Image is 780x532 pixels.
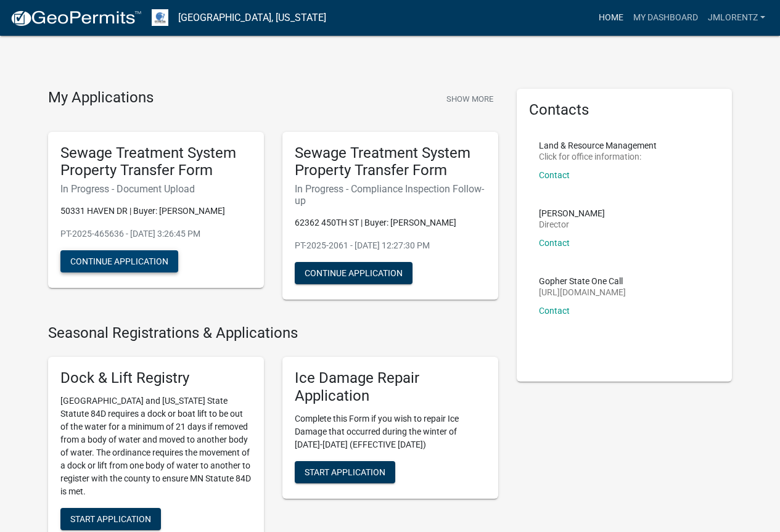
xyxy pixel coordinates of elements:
[628,6,703,30] a: My Dashboard
[703,6,770,30] a: JMLorentz
[60,205,252,218] p: 50331 HAVEN DR | Buyer: [PERSON_NAME]
[295,369,486,405] h5: Ice Damage Repair Application
[60,250,178,272] button: Continue Application
[539,170,570,180] a: Contact
[70,514,151,524] span: Start Application
[60,395,252,498] p: [GEOGRAPHIC_DATA] and [US_STATE] State Statute 84D requires a dock or boat lift to be out of the ...
[539,238,570,248] a: Contact
[305,467,385,477] span: Start Application
[295,461,395,483] button: Start Application
[295,262,413,284] button: Continue Application
[539,288,626,297] p: [URL][DOMAIN_NAME]
[60,508,161,530] button: Start Application
[178,7,326,28] a: [GEOGRAPHIC_DATA], [US_STATE]
[60,144,252,180] h5: Sewage Treatment System Property Transfer Form
[539,141,657,150] p: Land & Resource Management
[152,9,168,26] img: Otter Tail County, Minnesota
[60,227,252,240] p: PT-2025-465636 - [DATE] 3:26:45 PM
[529,101,720,119] h5: Contacts
[441,89,498,109] button: Show More
[539,152,657,161] p: Click for office information:
[60,183,252,195] h6: In Progress - Document Upload
[295,183,486,207] h6: In Progress - Compliance Inspection Follow-up
[60,369,252,387] h5: Dock & Lift Registry
[539,209,605,218] p: [PERSON_NAME]
[48,324,498,342] h4: Seasonal Registrations & Applications
[539,277,626,285] p: Gopher State One Call
[295,144,486,180] h5: Sewage Treatment System Property Transfer Form
[539,306,570,316] a: Contact
[594,6,628,30] a: Home
[539,220,605,229] p: Director
[48,89,154,107] h4: My Applications
[295,412,486,451] p: Complete this Form if you wish to repair Ice Damage that occurred during the winter of [DATE]-[DA...
[295,216,486,229] p: 62362 450TH ST | Buyer: [PERSON_NAME]
[295,239,486,252] p: PT-2025-2061 - [DATE] 12:27:30 PM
